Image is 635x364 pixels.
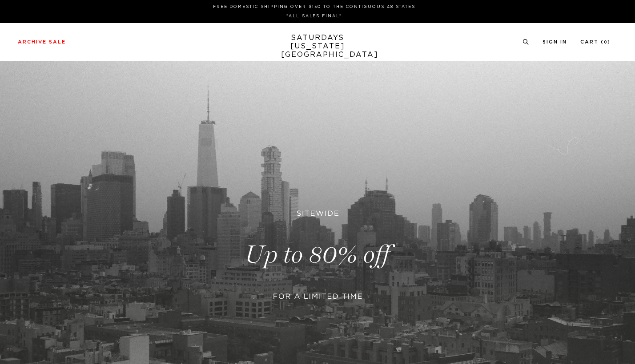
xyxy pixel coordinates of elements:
a: Sign In [543,40,567,44]
a: SATURDAYS[US_STATE][GEOGRAPHIC_DATA] [281,34,354,59]
p: FREE DOMESTIC SHIPPING OVER $150 TO THE CONTIGUOUS 48 STATES [21,4,607,10]
p: *ALL SALES FINAL* [21,13,607,20]
a: Archive Sale [18,40,66,44]
a: Cart (0) [580,40,611,44]
small: 0 [604,40,607,44]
